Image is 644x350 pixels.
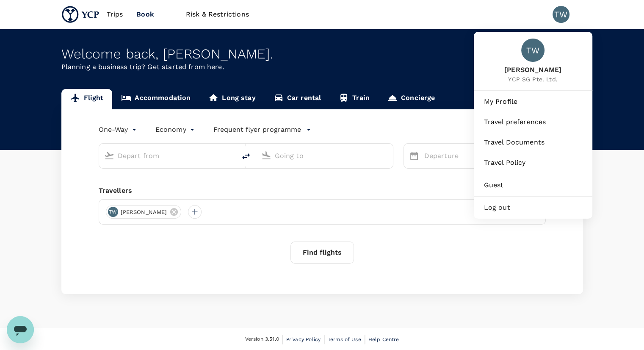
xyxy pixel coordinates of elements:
span: YCP SG Pte. Ltd. [504,75,561,83]
a: Travel preferences [477,113,589,131]
button: Open [387,155,389,156]
span: My Profile [484,97,582,107]
button: Frequent flyer programme [213,125,311,135]
a: Travel Policy [477,153,589,172]
span: [PERSON_NAME] [504,65,561,75]
a: My Profile [477,92,589,111]
img: YCP SG Pte. Ltd. [61,5,100,24]
a: Car rental [265,89,330,109]
a: Travel Documents [477,133,589,152]
span: Log out [484,203,582,213]
a: Flight [61,89,113,109]
div: TW [521,39,544,62]
span: Guest [484,180,582,190]
a: Long stay [199,89,264,109]
input: Depart from [118,149,218,162]
span: Travel Policy [484,158,582,168]
p: Departure [424,151,474,161]
a: Accommodation [112,89,199,109]
button: delete [236,146,256,167]
a: Privacy Policy [286,335,321,344]
div: TW[PERSON_NAME] [106,205,182,219]
div: Log out [477,198,589,217]
a: Guest [477,176,589,194]
div: Travellers [99,186,546,196]
span: Privacy Policy [286,336,321,342]
a: Train [330,89,379,109]
span: Book [136,9,154,19]
span: Trips [107,9,123,19]
div: TW [553,6,569,23]
span: Terms of Use [328,336,361,342]
button: Open [230,155,232,156]
span: [PERSON_NAME] [116,208,172,217]
span: Version 3.51.0 [245,335,279,344]
div: TW [108,207,118,217]
span: Travel Documents [484,137,582,147]
a: Concierge [379,89,444,109]
div: Economy [155,123,196,136]
input: Going to [275,149,375,162]
p: Planning a business trip? Get started from here. [61,62,583,72]
p: Frequent flyer programme [213,125,301,135]
iframe: Button to launch messaging window [7,316,34,343]
button: Find flights [290,242,354,264]
div: One-Way [99,123,138,136]
a: Help Centre [368,335,399,344]
span: Risk & Restrictions [186,9,249,19]
span: Help Centre [368,336,399,342]
a: Terms of Use [328,335,361,344]
span: Travel preferences [484,117,582,127]
div: Welcome back , [PERSON_NAME] . [61,46,583,62]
